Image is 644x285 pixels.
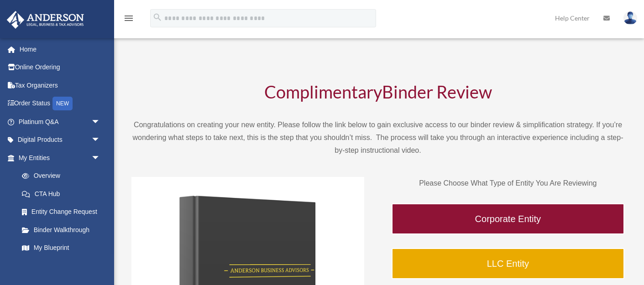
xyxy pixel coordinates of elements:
[382,81,492,102] span: Binder Review
[123,16,134,24] a: menu
[6,58,114,77] a: Online Ordering
[4,11,87,29] img: Anderson Advisors Platinum Portal
[91,131,110,150] span: arrow_drop_down
[392,248,624,279] a: LLC Entity
[13,167,114,185] a: Overview
[123,13,134,24] i: menu
[6,94,114,113] a: Order StatusNEW
[6,113,114,131] a: Platinum Q&Aarrow_drop_down
[91,113,110,131] span: arrow_drop_down
[6,76,114,94] a: Tax Organizers
[13,203,114,221] a: Entity Change Request
[13,185,114,203] a: CTA Hub
[152,12,162,22] i: search
[6,131,114,149] a: Digital Productsarrow_drop_down
[6,40,114,58] a: Home
[392,203,624,234] a: Corporate Entity
[131,119,624,157] p: Congratulations on creating your new entity. Please follow the link below to gain exclusive acces...
[91,149,110,167] span: arrow_drop_down
[6,149,114,167] a: My Entitiesarrow_drop_down
[392,177,624,190] p: Please Choose What Type of Entity You Are Reviewing
[13,221,110,239] a: Binder Walkthrough
[13,239,114,257] a: My Blueprint
[264,81,382,102] span: Complimentary
[52,97,73,110] div: NEW
[623,11,637,25] img: User Pic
